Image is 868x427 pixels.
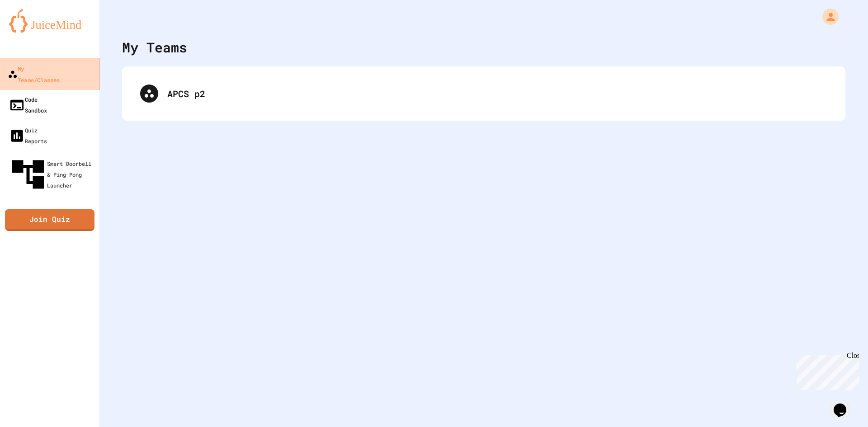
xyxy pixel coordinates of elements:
[167,87,827,100] div: APCS p2
[122,37,187,57] div: My Teams
[9,9,90,33] img: logo-orange.svg
[9,155,96,193] div: Smart Doorbell & Ping Pong Launcher
[793,352,859,390] iframe: chat widget
[8,63,60,85] div: My Teams/Classes
[9,125,47,146] div: Quiz Reports
[131,75,836,112] div: APCS p2
[830,391,859,418] iframe: chat widget
[5,209,94,231] a: Join Quiz
[4,4,62,57] div: Chat with us now!Close
[813,6,841,27] div: My Account
[9,94,47,116] div: Code Sandbox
